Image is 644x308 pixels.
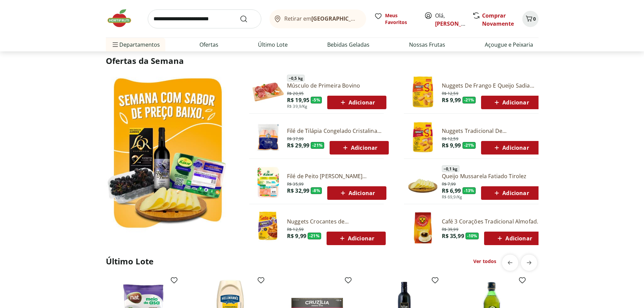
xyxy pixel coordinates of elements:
button: next [521,255,537,271]
img: Músculo de Primeira Bovino [252,76,284,108]
button: Adicionar [327,232,386,245]
span: Adicionar [341,144,377,152]
h2: Último Lote [106,256,154,267]
button: Carrinho [522,11,539,27]
span: Adicionar [496,234,532,242]
span: R$ 19,95 [287,96,309,104]
span: - 21 % [308,233,321,239]
span: Adicionar [338,234,374,242]
span: R$ 12,59 [442,90,458,96]
span: Adicionar [493,98,529,106]
button: previous [502,255,518,271]
a: Ofertas [199,41,218,49]
img: Filé de Tilápia Congelado Cristalina 400g [252,121,284,153]
button: Menu [111,37,119,53]
span: R$ 20,95 [287,90,304,96]
a: Filé de Peito [PERSON_NAME] [PERSON_NAME] 600g [287,172,386,180]
button: Adicionar [330,141,389,155]
span: ~ 0,5 kg [287,75,305,81]
span: - 21 % [462,97,476,103]
span: R$ 37,99 [287,135,304,142]
img: Café Três Corações Tradicional Almofada 500g [407,212,439,244]
b: [GEOGRAPHIC_DATA]/[GEOGRAPHIC_DATA] [311,15,425,22]
span: Adicionar [339,189,375,197]
button: Retirar em[GEOGRAPHIC_DATA]/[GEOGRAPHIC_DATA] [269,9,366,28]
button: Adicionar [481,141,540,155]
img: Nuggets de Frango e Queijo Sadia 300g [407,76,439,108]
img: Hortifruti [106,8,140,28]
a: Músculo de Primeira Bovino [287,82,386,89]
button: Adicionar [484,232,543,245]
span: Adicionar [493,144,529,152]
span: R$ 12,59 [442,135,458,142]
span: R$ 39,99 [442,226,458,232]
h2: Ofertas da Semana [106,55,539,67]
span: R$ 12,59 [287,226,304,232]
button: Submit Search [240,15,256,23]
a: Filé de Tilápia Congelado Cristalina 400g [287,127,389,135]
span: - 21 % [462,142,476,149]
a: Queijo Mussarela Fatiado Tirolez [442,172,541,180]
span: R$ 29,99 [287,142,309,149]
img: Nuggets Crocantes de Frango Sadia 300g [252,212,284,244]
a: Meus Favoritos [374,12,416,26]
span: R$ 39,9/Kg [287,104,308,109]
span: - 8 % [311,187,322,194]
span: R$ 69,9/Kg [442,194,462,200]
span: R$ 9,99 [442,142,461,149]
img: Principal [407,166,439,199]
span: Adicionar [339,98,375,106]
a: Açougue e Peixaria [485,41,533,49]
span: - 5 % [311,97,322,103]
span: - 13 % [462,187,476,194]
span: ~ 0,1 kg [442,165,459,172]
img: Filé de Peito de Frango Congelado Korin 600g [252,166,284,199]
input: search [148,9,261,28]
button: Adicionar [481,186,540,200]
a: Nuggets Crocantes de [PERSON_NAME] 300g [287,218,386,225]
span: Adicionar [493,189,529,197]
span: Retirar em [284,16,359,22]
img: Ver todos [106,72,229,237]
span: - 21 % [311,142,324,149]
a: Nuggets Tradicional De [PERSON_NAME] - 300G [442,127,541,135]
button: Adicionar [481,96,540,109]
a: Último Lote [258,41,288,49]
a: Bebidas Geladas [327,41,369,49]
a: Comprar Novamente [482,12,514,27]
a: [PERSON_NAME] [435,20,479,27]
a: Café 3 Corações Tradicional Almofada 500g [442,218,544,225]
span: R$ 32,99 [287,187,309,194]
span: R$ 35,99 [287,180,304,187]
span: Meus Favoritos [385,12,416,26]
span: Olá, [435,11,465,28]
a: Ver todos [473,258,496,265]
span: R$ 7,99 [442,180,456,187]
span: R$ 9,99 [442,96,461,104]
span: R$ 35,99 [442,232,464,240]
span: 0 [533,16,536,22]
span: Departamentos [111,37,160,53]
span: R$ 9,99 [287,232,306,240]
a: Nuggets De Frango E Queijo Sadia 300G [442,82,541,89]
span: R$ 6,99 [442,187,461,194]
button: Adicionar [327,186,386,200]
button: Adicionar [327,96,386,109]
span: - 10 % [466,233,479,239]
a: Nossas Frutas [409,41,445,49]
